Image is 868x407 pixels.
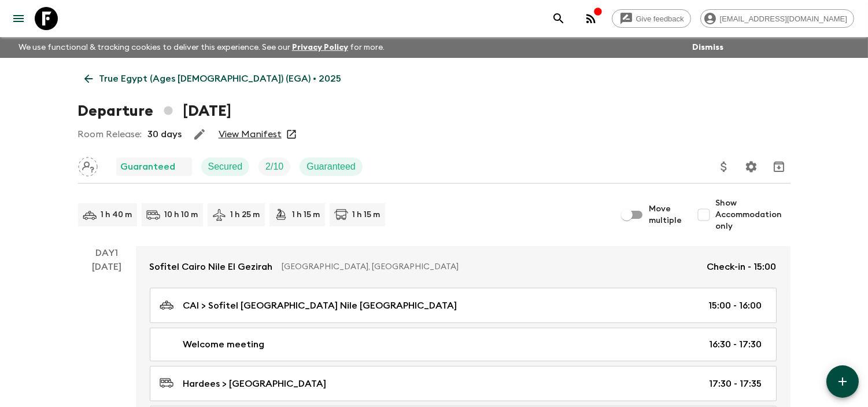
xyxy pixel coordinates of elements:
a: True Egypt (Ages [DEMOGRAPHIC_DATA]) (EGA) • 2025 [78,67,348,90]
button: menu [7,7,30,30]
p: 2 / 10 [265,160,283,174]
p: 17:30 - 17:35 [710,377,762,391]
a: Sofitel Cairo Nile El Gezirah[GEOGRAPHIC_DATA], [GEOGRAPHIC_DATA]Check-in - 15:00 [136,246,791,288]
div: Trip Fill [258,157,290,176]
div: [EMAIL_ADDRESS][DOMAIN_NAME] [700,9,854,28]
div: Secured [201,157,250,176]
a: CAI > Sofitel [GEOGRAPHIC_DATA] Nile [GEOGRAPHIC_DATA]15:00 - 16:00 [150,288,777,323]
p: 1 h 40 m [101,209,132,221]
p: 15:00 - 16:00 [709,299,762,313]
button: Update Price, Early Bird Discount and Costs [712,155,736,178]
p: Guaranteed [306,160,356,174]
button: Settings [740,155,763,178]
a: Hardees > [GEOGRAPHIC_DATA]17:30 - 17:35 [150,366,777,401]
button: Dismiss [689,39,726,56]
p: True Egypt (Ages [DEMOGRAPHIC_DATA]) (EGA) • 2025 [99,72,342,86]
a: Welcome meeting16:30 - 17:30 [150,328,777,361]
span: Move multiple [649,203,683,226]
p: Hardees > [GEOGRAPHIC_DATA] [183,377,327,391]
p: CAI > Sofitel [GEOGRAPHIC_DATA] Nile [GEOGRAPHIC_DATA] [183,299,457,313]
span: Show Accommodation only [715,197,791,232]
h1: Departure [DATE] [78,100,231,123]
p: 30 days [148,127,182,141]
span: Give feedback [630,14,690,23]
button: search adventures [547,7,570,30]
p: Sofitel Cairo Nile El Gezirah [150,260,273,274]
p: 1 h 15 m [353,209,381,221]
span: Assign pack leader [78,160,98,170]
p: 16:30 - 17:30 [710,338,762,351]
p: 1 h 15 m [293,209,320,221]
p: Day 1 [78,246,136,260]
p: Guaranteed [121,160,176,174]
a: Give feedback [612,9,691,28]
p: [GEOGRAPHIC_DATA], [GEOGRAPHIC_DATA] [282,261,698,273]
button: Archive (Completed, Cancelled or Unsynced Departures only) [767,155,791,178]
p: Room Release: [78,127,142,141]
a: View Manifest [219,129,282,140]
p: Check-in - 15:00 [707,260,777,274]
p: We use functional & tracking cookies to deliver this experience. See our for more. [14,37,389,58]
p: 1 h 25 m [231,209,260,221]
p: Welcome meeting [183,338,265,351]
span: [EMAIL_ADDRESS][DOMAIN_NAME] [714,14,854,23]
p: 10 h 10 m [165,209,198,221]
p: Secured [208,160,243,174]
a: Privacy Policy [292,43,348,52]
